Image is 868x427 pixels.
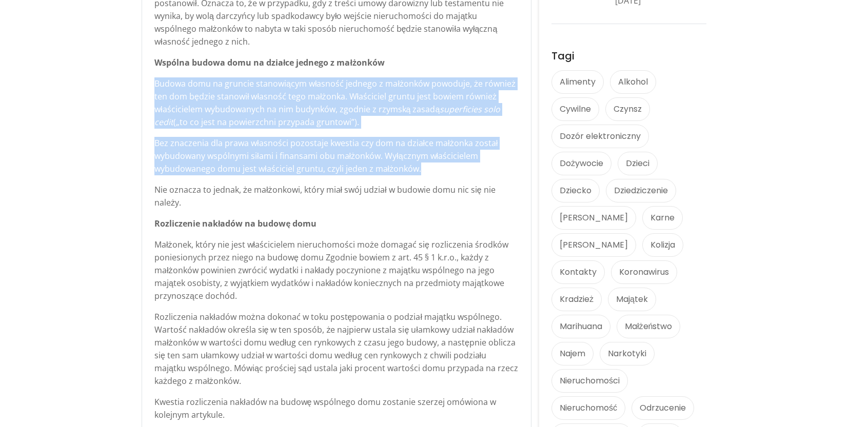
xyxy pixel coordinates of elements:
a: Alkohol [610,70,656,94]
a: Alimenty [551,70,604,94]
a: Dziedziczenie [606,179,676,202]
p: Małżonek, który nie jest właścicielem nieruchomości może domagać się rozliczenia środków poniesio... [154,238,519,302]
a: Kolizja [642,233,683,257]
a: Narkotyki [600,342,655,365]
a: [PERSON_NAME] [551,233,636,257]
a: Marihuana [551,315,610,338]
a: [PERSON_NAME] [551,206,636,230]
a: Dziecko [551,179,600,202]
a: Nieruchomości [551,369,628,393]
a: Nieruchomość [551,396,625,420]
h4: Tagi [551,50,706,62]
p: Budowa domu na gruncie stanowiącym własność jednego z małżonków powoduje, że również ten dom będz... [154,77,519,129]
a: Kradzież [551,288,602,311]
a: Dozór elektroniczny [551,125,649,148]
a: Dzieci [618,152,658,175]
a: Karne [642,206,683,230]
a: Małżeństwo [617,315,680,338]
a: Kontakty [551,260,605,284]
a: Majątek [608,288,656,311]
p: Nie oznacza to jednak, że małżonkowi, który miał swój udział w budowie domu nic się nie należy. [154,184,519,209]
a: Najem [551,342,594,365]
em: superficies solo cedit [154,104,500,128]
a: Czynsz [605,97,650,121]
a: Koronawirus [611,260,677,284]
strong: Wspólna budowa domu na działce jednego z małżonków [154,57,385,68]
p: Bez znaczenia dla prawa własności pozostaje kwestia czy dom na działce małżonka został wybudowany... [154,137,519,175]
a: Dożywocie [551,152,611,175]
strong: Rozliczenie nakładów na budowę domu [154,218,317,229]
p: Rozliczenia nakładów można dokonać w toku postępowania o podział majątku wspólnego. Wartość nakła... [154,311,519,388]
a: Cywilne [551,97,599,121]
p: Kwestia rozliczenia nakładów na budowę wspólnego domu zostanie szerzej omówiona w kolejnym artykule. [154,396,519,421]
a: Odrzucenie [632,396,694,420]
